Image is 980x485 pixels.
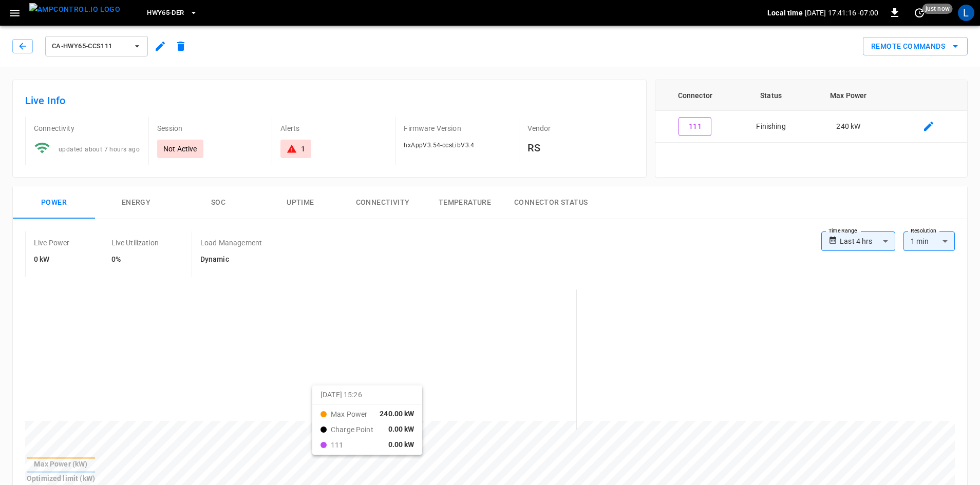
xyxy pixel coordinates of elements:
[342,186,424,219] button: Connectivity
[111,254,159,265] h6: 0%
[29,3,120,16] img: ampcontrol.io logo
[143,3,201,23] button: HWY65-DER
[157,123,263,133] p: Session
[177,186,259,219] button: SOC
[807,111,890,143] td: 240 kW
[13,186,95,219] button: Power
[805,8,878,18] p: [DATE] 17:41:16 -07:00
[903,231,955,251] div: 1 min
[280,123,387,133] p: Alerts
[95,186,177,219] button: Energy
[111,238,159,248] p: Live Utilization
[807,80,890,111] th: Max Power
[52,41,128,52] span: ca-hwy65-ccs111
[301,144,305,154] div: 1
[424,186,506,219] button: Temperature
[922,4,953,14] span: just now
[735,80,807,111] th: Status
[911,227,936,235] label: Resolution
[404,142,474,149] span: hxAppV3.54-ccsLibV3.4
[200,238,262,248] p: Load Management
[527,140,634,156] h6: RS
[527,123,634,133] p: Vendor
[958,5,974,21] div: profile-icon
[34,123,140,133] p: Connectivity
[911,5,928,21] button: set refresh interval
[655,80,967,143] table: connector table
[34,238,70,248] p: Live Power
[404,123,510,133] p: Firmware Version
[163,144,197,154] p: Not Active
[863,37,968,56] button: Remote Commands
[147,7,184,19] span: HWY65-DER
[863,37,968,56] div: remote commands options
[506,186,596,219] button: Connector Status
[735,111,807,143] td: Finishing
[679,117,711,136] button: 111
[25,92,634,109] h6: Live Info
[45,36,148,56] button: ca-hwy65-ccs111
[200,254,262,265] h6: Dynamic
[59,146,140,153] span: updated about 7 hours ago
[767,8,803,18] p: Local time
[34,254,70,265] h6: 0 kW
[259,186,342,219] button: Uptime
[828,227,857,235] label: Time Range
[840,231,895,251] div: Last 4 hrs
[655,80,735,111] th: Connector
